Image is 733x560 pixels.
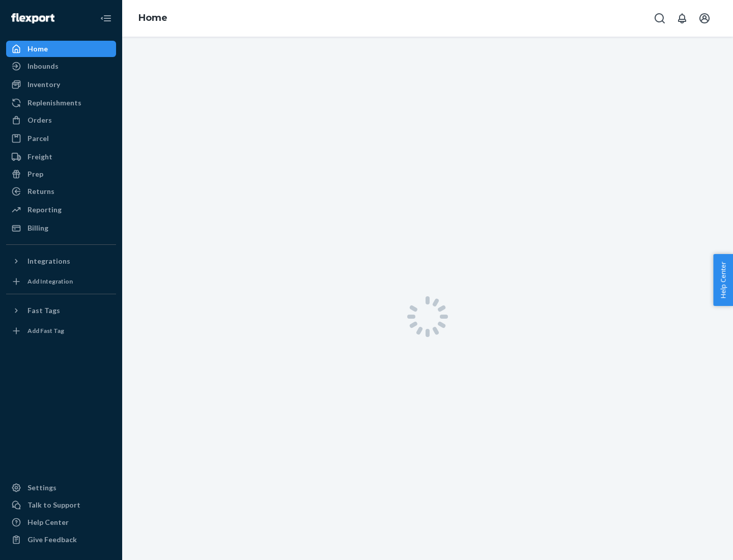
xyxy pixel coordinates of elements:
div: Give Feedback [27,535,77,545]
button: Help Center [713,254,733,306]
div: Parcel [27,133,49,144]
div: Inventory [27,79,60,90]
a: Home [6,41,116,57]
div: Talk to Support [27,500,80,510]
a: Returns [6,183,116,200]
button: Open account menu [694,8,715,29]
button: Open notifications [672,8,692,29]
a: Parcel [6,130,116,147]
div: Prep [27,169,43,179]
div: Integrations [27,256,70,266]
button: Fast Tags [6,302,116,319]
div: Settings [27,483,57,493]
button: Close Navigation [96,8,116,29]
a: Inventory [6,76,116,93]
div: Freight [27,152,52,162]
div: Replenishments [27,98,81,108]
a: Add Fast Tag [6,323,116,339]
a: Add Integration [6,273,116,290]
button: Open Search Box [650,8,670,29]
div: Help Center [27,517,69,527]
a: Home [138,12,167,23]
div: Billing [27,223,48,233]
div: Add Fast Tag [27,326,64,335]
a: Billing [6,220,116,236]
ol: breadcrumbs [130,4,176,33]
div: Add Integration [27,277,73,286]
button: Give Feedback [6,531,116,548]
img: Flexport logo [11,13,54,23]
a: Inbounds [6,58,116,74]
a: Settings [6,480,116,496]
div: Returns [27,186,54,197]
a: Talk to Support [6,497,116,513]
button: Integrations [6,253,116,269]
div: Orders [27,115,52,125]
div: Fast Tags [27,305,60,316]
div: Inbounds [27,61,59,71]
a: Replenishments [6,95,116,111]
a: Help Center [6,514,116,530]
a: Prep [6,166,116,182]
a: Reporting [6,202,116,218]
div: Home [27,44,48,54]
a: Freight [6,149,116,165]
a: Orders [6,112,116,128]
div: Reporting [27,205,62,215]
